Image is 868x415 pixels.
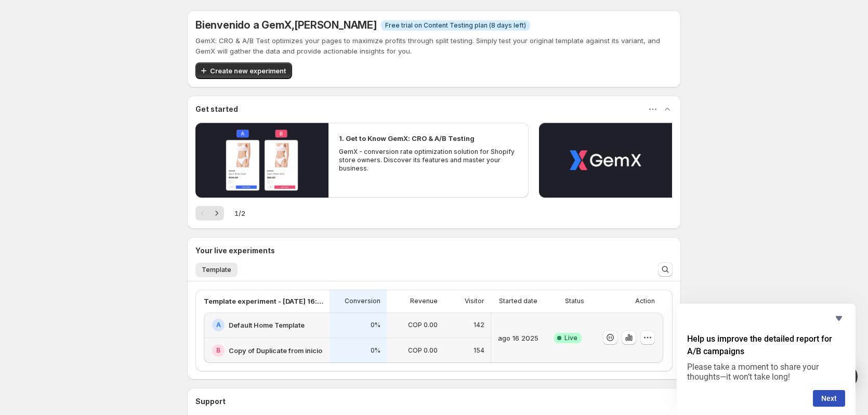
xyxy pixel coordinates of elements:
[564,334,577,342] span: Live
[371,321,380,329] p: 0%
[833,312,845,325] button: Hide survey
[195,104,238,114] h3: Get started
[687,312,845,407] div: Help us improve the detailed report for A/B campaigns
[292,19,377,31] span: , [PERSON_NAME]
[385,21,526,30] span: Free trial on Content Testing plan (8 days left)
[195,206,224,221] nav: Paginación
[195,123,328,198] button: Reproducir el video
[210,66,286,76] span: Create new experiment
[687,362,845,382] p: Please take a moment to share your thoughts—it won’t take long!
[204,296,323,306] p: Template experiment - [DATE] 16:33:41
[465,297,484,305] p: Visitor
[216,321,221,329] h2: A
[635,297,655,305] p: Action
[539,123,672,198] button: Reproducir el video
[339,133,475,144] h2: 1. Get to Know GemX: CRO & A/B Testing
[234,208,245,218] span: 1 / 2
[474,321,484,329] p: 142
[498,333,538,343] p: ago 16 2025
[499,297,537,305] p: Started date
[229,320,305,330] h2: Default Home Template
[474,346,484,355] p: 154
[195,62,292,79] button: Create new experiment
[229,345,322,356] h2: Copy of Duplicate from inicio
[687,333,845,358] h2: Help us improve the detailed report for A/B campaigns
[195,396,226,407] h3: Support
[209,206,224,221] button: Siguiente
[565,297,584,305] p: Status
[813,390,845,407] button: Next question
[202,266,231,274] span: Template
[195,35,673,56] p: GemX: CRO & A/B Test optimizes your pages to maximize profits through split testing. Simply test ...
[216,346,220,355] h2: B
[195,245,275,256] h3: Your live experiments
[408,321,438,329] p: COP 0.00
[371,346,380,355] p: 0%
[410,297,438,305] p: Revenue
[339,148,518,173] p: GemX - conversion rate optimization solution for Shopify store owners. Discover its features and ...
[408,346,438,355] p: COP 0.00
[195,19,377,31] h5: Bienvenido a GemX
[345,297,380,305] p: Conversion
[658,262,673,277] button: Buscar y filtrar resultados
